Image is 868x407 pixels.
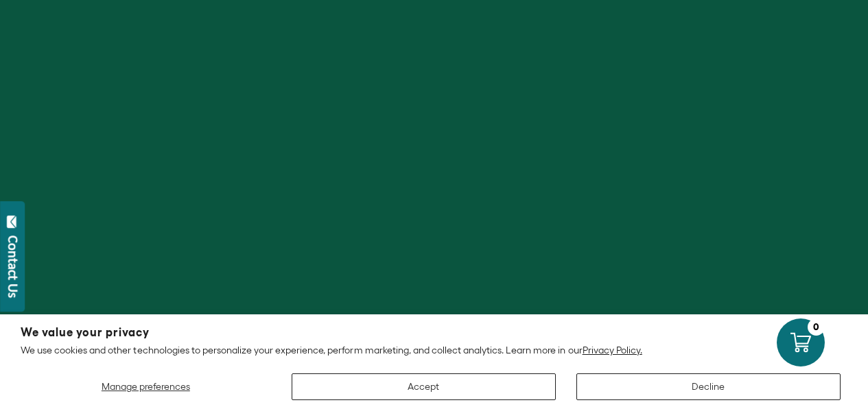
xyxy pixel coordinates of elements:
a: Privacy Policy. [583,345,642,356]
p: We use cookies and other technologies to personalize your experience, perform marketing, and coll... [21,344,847,356]
button: Accept [292,373,556,400]
span: Manage preferences [102,381,190,392]
button: Manage preferences [21,373,271,400]
div: 0 [808,318,825,336]
button: Decline [576,373,841,400]
div: Contact Us [6,235,20,298]
h2: We value your privacy [21,327,847,338]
